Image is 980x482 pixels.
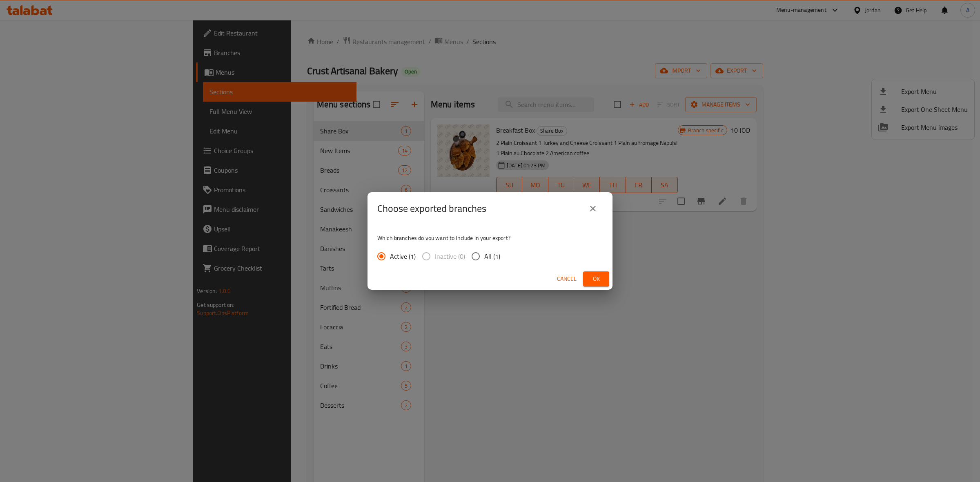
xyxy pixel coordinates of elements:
[484,251,500,261] span: All (1)
[435,251,465,261] span: Inactive (0)
[583,271,609,287] button: Ok
[377,234,603,242] p: Which branches do you want to include in your export?
[377,202,486,215] h2: Choose exported branches
[390,251,416,261] span: Active (1)
[557,274,577,284] span: Cancel
[554,271,580,287] button: Cancel
[590,274,603,284] span: Ok
[583,199,603,218] button: close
